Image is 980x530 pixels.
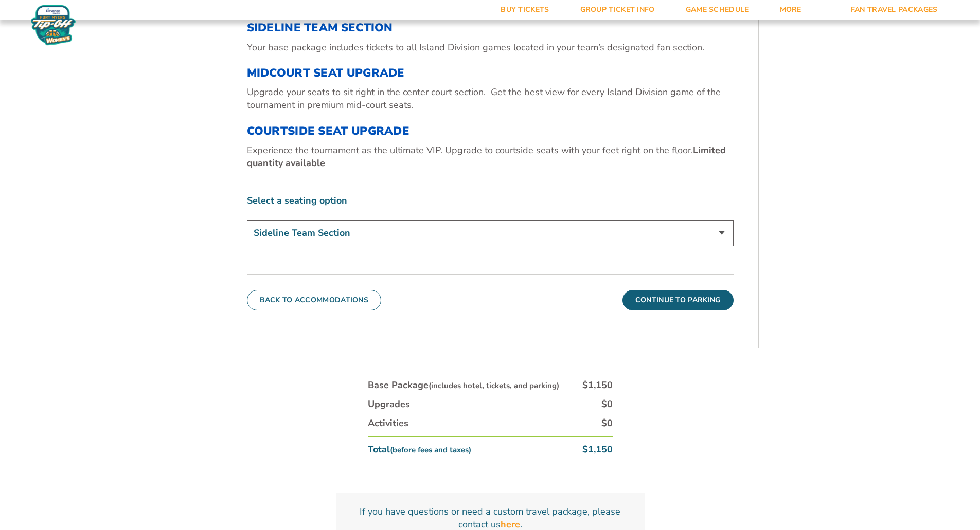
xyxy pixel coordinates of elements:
[390,445,471,455] small: (before fees and taxes)
[247,21,734,34] h3: Sideline Team Section
[247,124,734,138] h3: Courtside Seat Upgrade
[247,41,704,53] span: Your base package includes tickets to all Island Division games located in your team’s designated...
[247,86,734,112] p: Upgrade your seats to sit right in the center court section. Get the best view for every Island D...
[429,380,559,391] small: (includes hotel, tickets, and parking)
[31,5,76,45] img: Women's Fort Myers Tip-Off
[582,379,613,392] div: $1,150
[247,290,382,310] button: Back To Accommodations
[247,144,726,169] strong: Limited quantity available
[368,398,410,411] div: Upgrades
[601,417,613,430] div: $0
[368,443,471,456] div: Total
[368,417,408,430] div: Activities
[368,379,559,392] div: Base Package
[582,443,613,456] div: $1,150
[247,66,734,80] h3: Midcourt Seat Upgrade
[247,194,734,207] label: Select a seating option
[601,398,613,411] div: $0
[622,290,734,310] button: Continue To Parking
[247,144,734,170] p: Experience the tournament as the ultimate VIP. Upgrade to courtside seats with your feet right on...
